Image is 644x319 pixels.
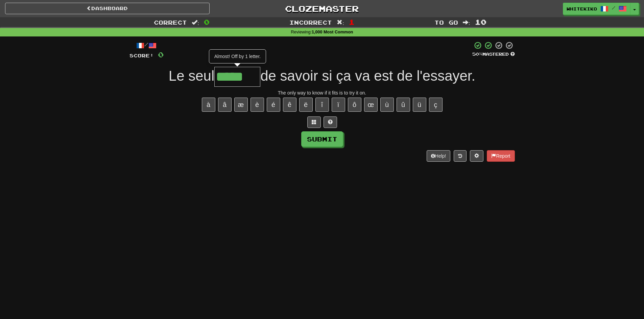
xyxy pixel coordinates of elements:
button: Switch sentence to multiple choice alt+p [307,116,321,128]
span: 10 [475,18,486,26]
button: ê [283,98,296,112]
span: de savoir si ça va est de l'essayer. [260,68,475,84]
span: Score: [129,53,154,58]
a: Dashboard [5,3,210,14]
span: Le seul [169,68,214,84]
button: ç [429,98,443,112]
div: The only way to know if it fits is to try it on. [129,89,515,96]
span: / [612,5,615,10]
button: Submit [301,131,343,147]
span: Incorrect [289,19,332,26]
div: Mastered [472,51,515,57]
button: ë [299,98,313,112]
button: à [202,98,215,112]
button: é [267,98,280,112]
button: Report [487,150,515,162]
span: whitekiko [567,6,597,12]
button: ï [332,98,345,112]
span: 0 [158,50,164,59]
button: Help! [427,150,451,162]
button: î [315,98,329,112]
a: Clozemaster [220,3,424,15]
button: æ [234,98,248,112]
div: / [129,41,164,50]
span: 0 [204,18,210,26]
span: 50 % [472,51,482,57]
strong: 1,000 Most Common [312,30,353,34]
span: : [337,20,344,25]
button: è [251,98,264,112]
button: Single letter hint - you only get 1 per sentence and score half the points! alt+h [324,116,337,128]
button: ü [413,98,426,112]
span: Almost! Off by 1 letter. [214,54,261,59]
span: : [192,20,199,25]
span: : [463,20,470,25]
button: œ [364,98,378,112]
a: whitekiko / [563,3,630,15]
span: Correct [154,19,187,26]
button: ù [380,98,394,112]
span: To go [434,19,458,26]
button: Round history (alt+y) [454,150,467,162]
span: 1 [349,18,355,26]
button: û [397,98,410,112]
button: â [218,98,232,112]
button: ô [348,98,361,112]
